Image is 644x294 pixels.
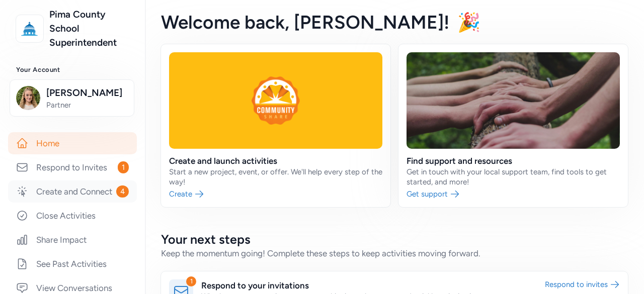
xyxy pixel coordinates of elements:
h3: Your Account [16,66,129,74]
a: Pima County School Superintendent [49,8,129,50]
span: 🎉 [457,11,480,33]
a: See Past Activities [8,253,137,275]
h2: Your next steps [161,231,628,247]
a: Share Impact [8,229,137,251]
div: 1 [186,276,196,286]
a: Home [8,132,137,154]
span: 1 [118,161,129,173]
button: [PERSON_NAME]Partner [10,79,134,117]
a: Respond to Invites1 [8,156,137,178]
span: [PERSON_NAME] [46,86,128,100]
img: logo [19,18,41,40]
span: Welcome back , [PERSON_NAME]! [161,11,449,33]
div: Keep the momentum going! Complete these steps to keep activities moving forward. [161,247,628,259]
span: Partner [46,100,128,110]
a: Create and Connect4 [8,180,137,203]
a: Close Activities [8,205,137,227]
span: 4 [116,185,129,198]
